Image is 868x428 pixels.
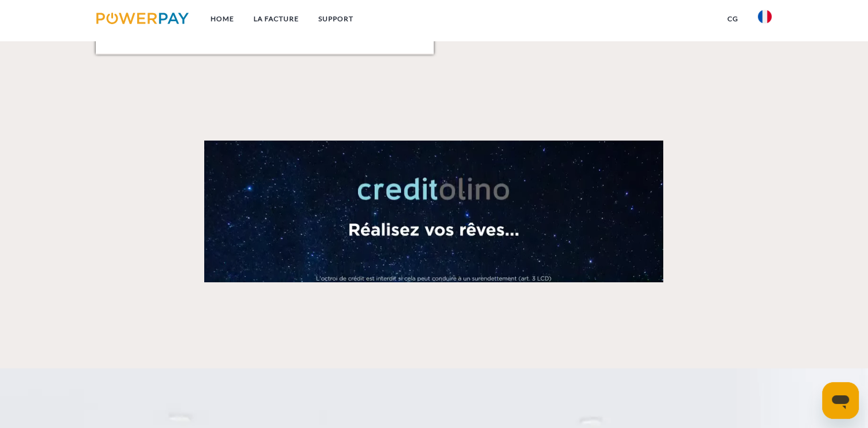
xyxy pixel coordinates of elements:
[244,9,309,29] a: LA FACTURE
[96,13,189,24] img: logo-powerpay.svg
[309,9,363,29] a: Support
[822,382,859,419] iframe: Bouton de lancement de la fenêtre de messagerie, conversation en cours
[718,9,748,29] a: CG
[758,10,772,24] img: fr
[201,9,244,29] a: Home
[96,141,772,282] a: Fallback Image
